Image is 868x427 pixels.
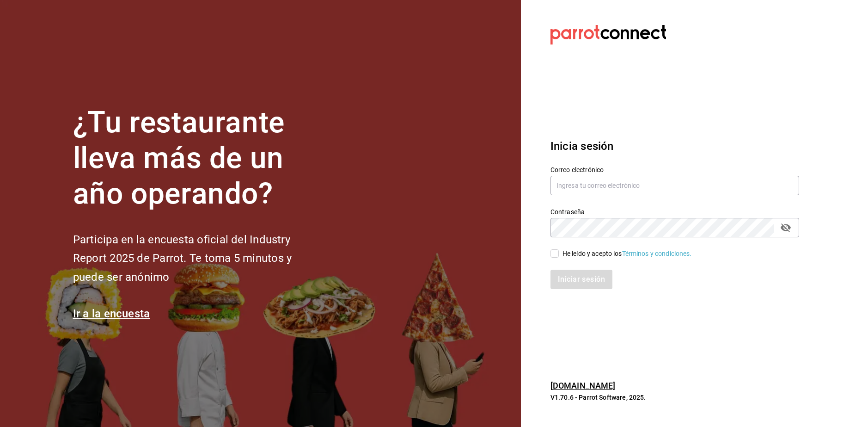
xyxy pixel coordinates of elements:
h3: Inicia sesión [550,138,799,155]
p: V1.70.6 - Parrot Software, 2025. [550,393,799,402]
label: Correo electrónico [550,167,799,173]
a: Términos y condiciones. [622,250,692,257]
div: He leído y acepto los [562,249,692,259]
button: passwordField [778,220,794,235]
input: Ingresa tu correo electrónico [550,176,799,195]
label: Contraseña [550,209,799,215]
a: Ir a la encuesta [73,307,150,320]
a: [DOMAIN_NAME] [550,381,616,390]
h2: Participa en la encuesta oficial del Industry Report 2025 de Parrot. Te toma 5 minutos y puede se... [73,230,323,287]
h1: ¿Tu restaurante lleva más de un año operando? [73,105,323,211]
